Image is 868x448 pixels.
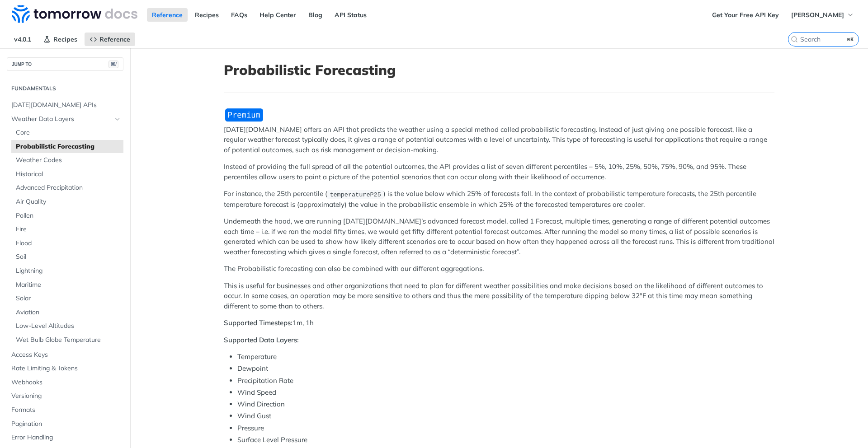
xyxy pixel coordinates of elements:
span: Error Handling [11,433,121,442]
span: Webhooks [11,378,121,387]
span: temperatureP25 [330,191,381,198]
a: Pollen [11,209,123,223]
a: Solar [11,292,123,305]
a: Recipes [190,8,224,22]
span: Solar [16,294,121,303]
a: Get Your Free API Key [707,8,784,22]
a: Historical [11,168,123,181]
a: Aviation [11,306,123,319]
a: Webhooks [7,376,123,389]
a: Error Handling [7,431,123,444]
a: Lightning [11,264,123,278]
span: v4.0.1 [9,33,36,46]
span: Rate Limiting & Tokens [11,364,121,373]
a: Wet Bulb Globe Temperature [11,333,123,347]
p: This is useful for businesses and other organizations that need to plan for different weather pos... [224,281,774,312]
span: Aviation [16,308,121,317]
span: Core [16,128,121,137]
span: Reference [99,35,130,43]
a: Versioning [7,389,123,403]
a: Weather Codes [11,154,123,167]
strong: Supported Data Layers: [224,336,299,344]
a: Air Quality [11,195,123,209]
a: Low-Level Altitudes [11,319,123,333]
a: Help Center [255,8,301,22]
span: Wet Bulb Globe Temperature [16,336,121,345]
span: Fire [16,225,121,234]
span: ⌘/ [108,61,118,68]
h1: Probabilistic Forecasting [224,62,774,78]
a: Maritime [11,278,123,292]
a: Fire [11,223,123,236]
button: Hide subpages for Weather Data Layers [114,116,121,123]
span: Advanced Precipitation [16,183,121,192]
span: Versioning [11,392,121,401]
a: Soil [11,250,123,264]
span: Probabilistic Forecasting [16,142,121,151]
span: Lightning [16,266,121,275]
a: Reference [147,8,188,22]
button: JUMP TO⌘/ [7,57,123,71]
p: For instance, the 25th percentile ( ) is the value below which 25% of forecasts fall. In the cont... [224,189,774,210]
li: Temperature [237,352,774,362]
a: Pagination [7,417,123,431]
button: [PERSON_NAME] [786,8,859,22]
li: Pressure [237,423,774,434]
a: Formats [7,403,123,417]
span: Maritime [16,280,121,289]
span: Soil [16,252,121,261]
h2: Fundamentals [7,84,123,93]
li: Wind Speed [237,387,774,398]
li: Wind Direction [237,399,774,410]
a: Flood [11,237,123,250]
a: Blog [303,8,327,22]
span: Weather Data Layers [11,115,112,124]
strong: Supported Timesteps: [224,318,292,327]
span: Weather Codes [16,156,121,165]
p: Underneath the hood, we are running [DATE][DOMAIN_NAME]’s advanced forecast model, called 1 Forec... [224,216,774,257]
a: Access Keys [7,348,123,362]
li: Surface Level Pressure [237,435,774,445]
li: Dewpoint [237,364,774,374]
p: [DATE][DOMAIN_NAME] offers an API that predicts the weather using a special method called probabi... [224,125,774,155]
a: FAQs [226,8,252,22]
a: Rate Limiting & Tokens [7,362,123,375]
p: The Probabilistic forecasting can also be combined with our different aggregations. [224,264,774,274]
p: 1m, 1h [224,318,774,328]
li: Precipitation Rate [237,376,774,386]
span: Pagination [11,420,121,429]
a: Recipes [38,33,82,46]
span: Access Keys [11,350,121,359]
a: Weather Data LayersHide subpages for Weather Data Layers [7,112,123,126]
span: [DATE][DOMAIN_NAME] APIs [11,101,121,110]
span: [PERSON_NAME] [791,11,844,19]
span: Recipes [53,35,77,43]
a: API Status [330,8,372,22]
kbd: ⌘K [845,35,856,44]
span: Pollen [16,211,121,220]
a: Core [11,126,123,140]
span: Air Quality [16,197,121,206]
a: Advanced Precipitation [11,181,123,195]
li: Wind Gust [237,411,774,421]
span: Historical [16,170,121,179]
svg: Search [791,36,798,43]
img: Tomorrow.io Weather API Docs [12,5,137,23]
a: [DATE][DOMAIN_NAME] APIs [7,98,123,112]
a: Probabilistic Forecasting [11,140,123,154]
p: Instead of providing the full spread of all the potential outcomes, the API provides a list of se... [224,162,774,182]
span: Low-Level Altitudes [16,322,121,331]
span: Formats [11,406,121,415]
span: Flood [16,239,121,248]
a: Reference [85,33,135,46]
